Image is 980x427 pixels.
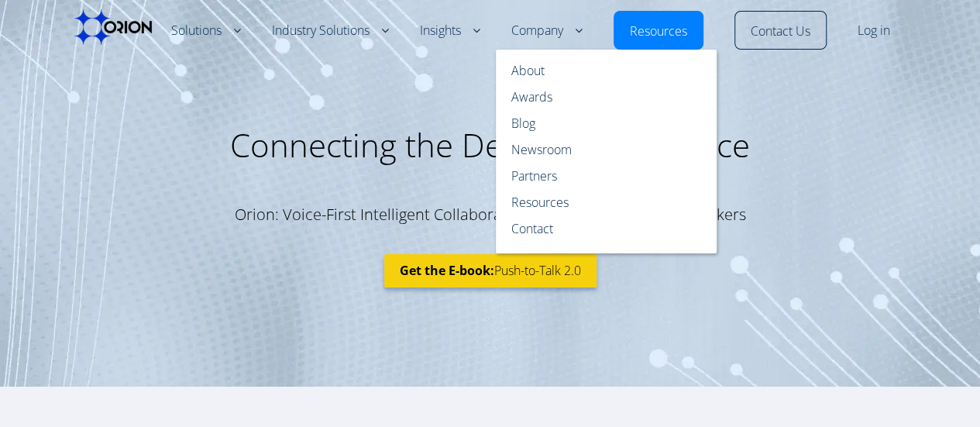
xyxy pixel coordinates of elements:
[420,22,480,40] a: Insights
[858,22,890,40] a: Log in
[8,125,972,165] h1: Connecting the Deskless Workforce
[496,84,717,110] a: Awards
[496,110,717,136] a: Blog
[496,50,717,84] a: About
[171,22,241,40] a: Solutions
[751,22,810,41] a: Contact Us
[496,163,717,189] a: Partners
[384,254,597,288] a: Get the E-book:Push-to-Talk 2.0
[400,262,494,279] b: Get the E-book:
[496,215,717,253] a: Contact
[272,22,389,40] a: Industry Solutions
[496,136,717,163] a: Newsroom
[74,9,152,45] img: Orion labs Black logo
[701,247,980,427] iframe: Chat Widget
[630,22,687,41] a: Resources
[496,189,717,215] a: Resources
[511,22,583,40] a: Company
[8,207,972,222] h6: Orion: Voice-First Intelligent Collaboration Platform for Deskless Workers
